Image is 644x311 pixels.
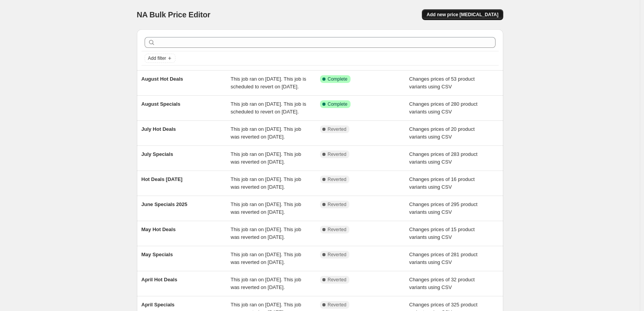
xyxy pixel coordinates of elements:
[142,201,187,207] span: June Specials 2025
[231,151,301,165] span: This job ran on [DATE]. This job was reverted on [DATE].
[409,151,477,165] span: Changes prices of 283 product variants using CSV
[231,201,301,215] span: This job ran on [DATE]. This job was reverted on [DATE].
[328,201,347,208] span: Reverted
[409,226,475,240] span: Changes prices of 15 product variants using CSV
[409,126,475,140] span: Changes prices of 20 product variants using CSV
[231,126,301,140] span: This job ran on [DATE]. This job was reverted on [DATE].
[409,176,475,190] span: Changes prices of 16 product variants using CSV
[148,55,166,61] span: Add filter
[142,76,183,82] span: August Hot Deals
[328,126,347,132] span: Reverted
[422,9,503,20] button: Add new price [MEDICAL_DATA]
[142,226,176,232] span: May Hot Deals
[231,76,306,90] span: This job ran on [DATE]. This job is scheduled to revert on [DATE].
[328,302,347,308] span: Reverted
[409,101,477,115] span: Changes prices of 280 product variants using CSV
[142,151,173,157] span: July Specials
[328,76,347,82] span: Complete
[231,277,301,290] span: This job ran on [DATE]. This job was reverted on [DATE].
[142,101,180,107] span: August Specials
[328,226,347,233] span: Reverted
[231,226,301,240] span: This job ran on [DATE]. This job was reverted on [DATE].
[328,176,347,183] span: Reverted
[409,201,477,215] span: Changes prices of 295 product variants using CSV
[328,277,347,283] span: Reverted
[328,151,347,157] span: Reverted
[328,101,347,107] span: Complete
[409,277,475,290] span: Changes prices of 32 product variants using CSV
[231,252,301,265] span: This job ran on [DATE]. This job was reverted on [DATE].
[142,252,173,257] span: May Specials
[427,12,498,18] span: Add new price [MEDICAL_DATA]
[328,252,347,258] span: Reverted
[409,252,477,265] span: Changes prices of 281 product variants using CSV
[231,101,306,115] span: This job ran on [DATE]. This job is scheduled to revert on [DATE].
[409,76,475,90] span: Changes prices of 53 product variants using CSV
[137,10,211,19] span: NA Bulk Price Editor
[142,126,176,132] span: July Hot Deals
[142,277,177,282] span: April Hot Deals
[142,176,183,182] span: Hot Deals [DATE]
[145,54,175,63] button: Add filter
[231,176,301,190] span: This job ran on [DATE]. This job was reverted on [DATE].
[142,302,175,308] span: April Specials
